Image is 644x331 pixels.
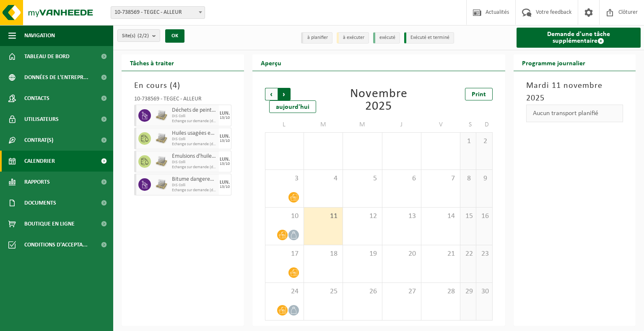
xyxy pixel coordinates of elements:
[172,119,217,124] span: Echange sur demande (déplacement exclu)
[337,32,369,44] li: à exécuter
[304,117,343,132] td: M
[421,117,460,132] td: V
[155,178,168,191] img: LP-PA-00000-WDN-11
[172,188,217,193] span: Echange sur demande (déplacement exclu)
[426,174,456,183] span: 7
[347,212,377,221] span: 12
[172,114,217,119] span: DIS Colli
[134,80,231,92] h3: En cours ( )
[387,287,417,296] span: 27
[155,155,168,168] img: LP-PA-00000-WDN-11
[265,117,304,132] td: L
[172,130,217,137] span: Huiles usagées en petits conditionnements
[373,32,400,44] li: exécuté
[387,249,417,259] span: 20
[270,174,299,183] span: 3
[155,109,168,122] img: LP-PA-00000-WDN-11
[24,172,50,192] span: Rapports
[517,28,641,48] a: Demande d'une tâche supplémentaire
[269,100,316,113] div: aujourd'hui
[24,234,88,255] span: Conditions d'accepta...
[172,107,217,114] span: Déchets de peinture en petits emballages
[308,212,338,221] span: 11
[480,249,488,259] span: 23
[308,287,338,296] span: 25
[387,174,417,183] span: 6
[347,287,377,296] span: 26
[480,212,488,221] span: 16
[270,212,299,221] span: 10
[426,287,456,296] span: 28
[220,139,230,143] div: 13/10
[465,249,472,259] span: 22
[480,174,488,183] span: 9
[220,134,230,139] div: LUN.
[252,54,290,71] h2: Aperçu
[220,162,230,166] div: 13/10
[514,54,594,71] h2: Programme journalier
[24,67,88,88] span: Données de l'entrepr...
[220,185,230,189] div: 13/10
[476,117,492,132] td: D
[172,160,217,165] span: DIS Colli
[301,32,332,44] li: à planifier
[117,29,160,42] button: Site(s)(2/2)
[172,183,217,188] span: DIS Colli
[387,212,417,221] span: 13
[155,132,168,145] img: LP-PA-00000-WDN-11
[270,249,299,259] span: 17
[343,117,382,132] td: M
[172,137,217,142] span: DIS Colli
[24,46,70,67] span: Tableau de bord
[526,80,623,105] h3: Mardi 11 novembre 2025
[347,249,377,259] span: 19
[465,137,472,146] span: 1
[220,111,230,116] div: LUN.
[24,25,55,46] span: Navigation
[165,29,184,43] button: OK
[426,249,456,259] span: 21
[270,287,299,296] span: 24
[172,153,217,160] span: Émulsions d'huile en petits emballages
[460,117,476,132] td: S
[173,82,177,90] span: 4
[172,165,217,170] span: Echange sur demande (déplacement exclu)
[220,116,230,120] div: 13/10
[134,96,231,105] div: 10-738569 - TEGEC - ALLEUR
[220,157,230,162] div: LUN.
[472,91,486,98] span: Print
[220,180,230,185] div: LUN.
[111,7,205,18] span: 10-738569 - TEGEC - ALLEUR
[465,88,493,100] a: Print
[465,287,472,296] span: 29
[382,117,421,132] td: J
[138,33,149,38] count: (2/2)
[465,174,472,183] span: 8
[426,212,456,221] span: 14
[24,109,59,130] span: Utilisateurs
[340,88,418,113] div: Novembre 2025
[122,30,149,42] span: Site(s)
[465,212,472,221] span: 15
[308,249,338,259] span: 18
[111,6,205,19] span: 10-738569 - TEGEC - ALLEUR
[172,176,217,183] span: Bitume dangereux en petit emballage
[404,32,454,44] li: Exécuté et terminé
[480,137,488,146] span: 2
[526,105,623,122] div: Aucun transport planifié
[24,88,49,109] span: Contacts
[122,54,182,71] h2: Tâches à traiter
[24,151,55,172] span: Calendrier
[265,88,278,100] span: Précédent
[347,174,377,183] span: 5
[24,213,75,234] span: Boutique en ligne
[278,88,291,100] span: Suivant
[24,130,53,151] span: Contrat(s)
[480,287,488,296] span: 30
[308,174,338,183] span: 4
[24,192,56,213] span: Documents
[172,142,217,147] span: Echange sur demande (déplacement exclu)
